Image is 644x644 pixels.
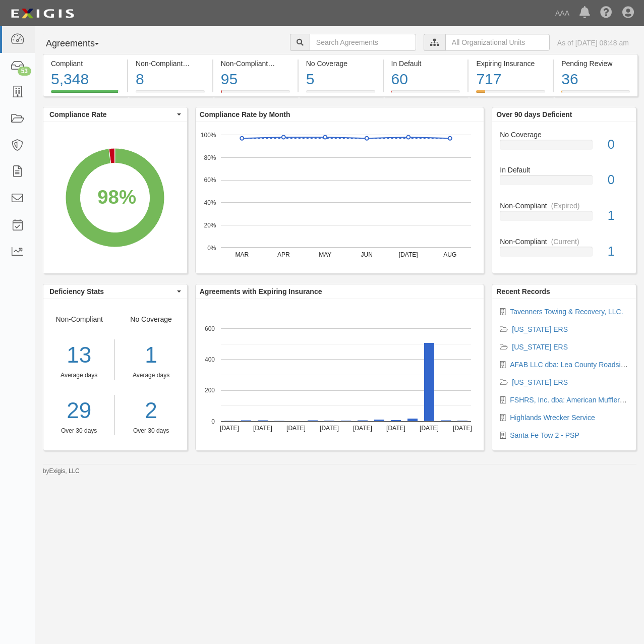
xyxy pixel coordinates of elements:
text: AUG [443,251,456,258]
b: Recent Records [496,287,550,296]
text: [DATE] [353,425,372,432]
div: (Expired) [272,58,301,69]
a: AAA [550,3,574,23]
text: [DATE] [399,251,418,258]
div: Non-Compliant (Current) [136,58,205,69]
span: Deficiency Stats [49,286,174,297]
text: JUN [361,251,372,258]
div: 5 [306,69,375,90]
div: A chart. [196,299,484,450]
div: 98% [97,183,136,211]
svg: A chart. [196,122,484,273]
a: Santa Fe Tow 2 - PSP [510,431,579,439]
b: Compliance Rate by Month [200,110,290,119]
div: Average days [43,371,114,380]
div: 13 [43,339,114,371]
input: Search Agreements [310,34,416,51]
div: Non-Compliant (Expired) [221,58,290,69]
input: All Organizational Units [445,34,550,51]
div: Non-Compliant [43,314,115,435]
text: [DATE] [286,425,306,432]
div: 8 [136,69,205,90]
div: 36 [561,69,630,90]
a: [US_STATE] ERS [512,343,568,351]
div: 1 [600,207,636,225]
svg: A chart. [43,122,187,273]
div: (Current) [551,237,579,247]
div: Over 30 days [123,427,179,435]
div: No Coverage [115,314,187,435]
a: No Coverage0 [500,130,628,165]
small: by [43,467,80,476]
div: (Current) [187,58,215,69]
div: 1 [123,339,179,371]
div: No Coverage [492,130,636,140]
text: 0 [211,418,215,425]
div: No Coverage [306,58,375,69]
a: Highlands Wrecker Service [510,414,595,422]
a: Pending Review36 [554,90,638,98]
a: Non-Compliant(Expired)95 [213,90,298,98]
b: Agreements with Expiring Insurance [200,287,322,296]
div: In Default [391,58,460,69]
div: 95 [221,69,290,90]
a: Expiring Insurance717 [469,90,553,98]
a: [US_STATE] ERS [512,325,568,333]
text: [DATE] [253,425,272,432]
div: 60 [391,69,460,90]
a: In Default0 [500,165,628,201]
div: 717 [476,69,545,90]
text: APR [277,251,290,258]
a: No Coverage5 [299,90,383,98]
div: Over 30 days [43,427,114,435]
text: MAR [235,251,249,258]
text: 20% [204,222,216,229]
div: Pending Review [561,58,630,69]
b: Over 90 days Deficient [496,110,572,119]
text: [DATE] [386,425,405,432]
a: Non-Compliant(Expired)1 [500,201,628,237]
div: Non-Compliant [492,237,636,247]
text: 100% [201,131,216,138]
button: Compliance Rate [43,107,187,122]
a: Non-Compliant(Current)1 [500,237,628,265]
a: [US_STATE] ERS [512,378,568,386]
text: 60% [204,177,216,184]
div: In Default [492,165,636,175]
a: AFAB LLC dba: Lea County Roadside [510,361,628,369]
a: 29 [43,395,114,427]
text: 400 [205,356,215,363]
div: 0 [600,171,636,189]
text: 600 [205,325,215,332]
i: Help Center - Complianz [600,7,612,19]
text: [DATE] [420,425,439,432]
div: (Expired) [551,201,580,211]
text: 0% [207,244,216,251]
div: 0 [600,136,636,154]
text: 80% [204,154,216,161]
div: Compliant [51,58,120,69]
div: Average days [123,371,179,380]
span: Compliance Rate [49,109,174,120]
a: Compliant5,348 [43,90,127,98]
div: 53 [18,67,31,76]
div: Non-Compliant [492,201,636,211]
a: In Default60 [384,90,468,98]
button: Agreements [43,34,119,54]
text: 40% [204,199,216,206]
text: [DATE] [453,425,472,432]
a: Exigis, LLC [49,467,80,475]
div: 5,348 [51,69,120,90]
a: Tavenners Towing & Recovery, LLC. [510,308,623,316]
a: 2 [123,395,179,427]
text: [DATE] [220,425,239,432]
button: Deficiency Stats [43,284,187,299]
div: Expiring Insurance [476,58,545,69]
text: [DATE] [320,425,339,432]
text: 200 [205,387,215,394]
div: As of [DATE] 08:48 am [557,38,629,48]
